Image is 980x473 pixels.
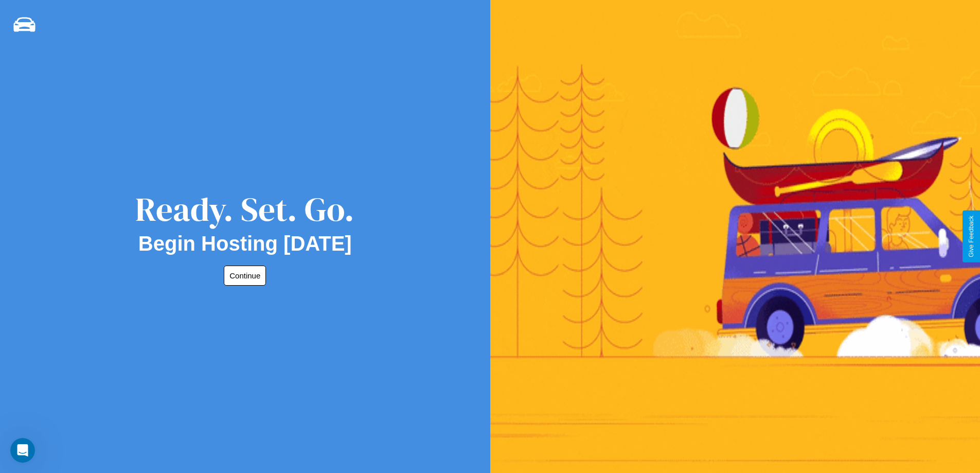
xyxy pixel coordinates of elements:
div: Give Feedback [968,216,975,257]
button: Continue [224,266,266,286]
iframe: Intercom live chat [10,438,35,463]
h2: Begin Hosting [DATE] [138,232,352,255]
div: Ready. Set. Go. [135,186,354,232]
